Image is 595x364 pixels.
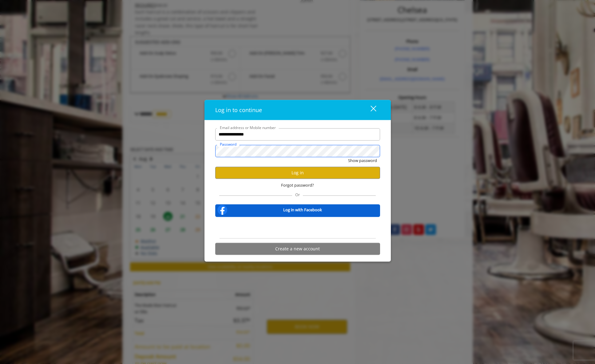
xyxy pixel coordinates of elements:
input: Password [215,145,380,157]
iframe: Sign in with Google Button [264,221,331,234]
label: Email address or Mobile number [217,124,279,130]
label: Password [217,141,240,147]
span: Or [292,192,303,197]
b: Log in with Facebook [283,207,322,213]
img: facebook-logo [216,204,228,216]
button: Create a new account [215,243,380,255]
span: Forgot password? [281,182,314,188]
button: Show password [348,157,377,164]
input: Email address or Mobile number [215,128,380,140]
span: Log in to continue [215,106,262,113]
div: close dialog [363,105,376,115]
button: close dialog [359,103,380,116]
button: Log in [215,167,380,179]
